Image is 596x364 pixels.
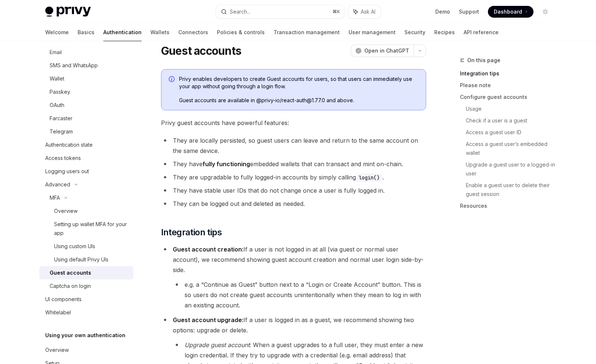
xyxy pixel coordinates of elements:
a: Demo [435,8,450,15]
a: Enable a guest user to delete their guest session [466,179,557,200]
li: They have stable user IDs that do not change once a user is fully logged in. [161,185,426,196]
code: login() [356,174,382,182]
div: Passkey [50,88,70,96]
span: Open in ChatGPT [364,47,409,54]
strong: Guest account upgrade: [173,316,243,324]
a: Guest accounts [39,266,133,279]
h5: Using your own authentication [45,331,125,340]
a: Basics [78,24,94,41]
a: Integration tips [460,68,557,79]
a: Connectors [178,24,208,41]
li: They have embedded wallets that can transact and mint on-chain. [161,159,426,169]
a: Configure guest accounts [460,91,557,103]
div: Overview [54,207,78,215]
a: Access tokens [39,151,133,165]
a: Authentication state [39,138,133,151]
li: They are upgradable to fully logged-in accounts by simply calling . [161,172,426,182]
a: Wallets [150,24,169,41]
a: Welcome [45,24,69,41]
div: Guest accounts [50,268,91,277]
a: Check if a user is a guest [466,115,557,126]
button: Ask AI [348,5,381,18]
span: Privy guest accounts have powerful features: [161,118,426,128]
svg: Info [169,76,176,83]
div: Access tokens [45,154,81,163]
div: OAuth [50,101,64,110]
a: Logging users out [39,165,133,178]
a: Access a guest user’s embedded wallet [466,138,557,159]
span: Integration tips [161,226,222,238]
button: Toggle dark mode [539,6,551,18]
a: OAuth [39,99,133,112]
div: Setting up wallet MFA for your app [54,220,129,238]
a: Farcaster [39,112,133,125]
a: Security [404,24,425,41]
div: Farcaster [50,114,72,123]
img: light logo [45,7,91,17]
div: Authentication state [45,140,93,149]
span: Privy enables developers to create Guest accounts for users, so that users can immediately use yo... [179,75,418,90]
div: Using custom UIs [54,242,95,251]
a: Dashboard [488,6,533,18]
div: Telegram [50,127,73,136]
a: Using default Privy UIs [39,253,133,266]
a: Upgrade a guest user to a logged-in user [466,159,557,179]
a: SMS and WhatsApp [39,59,133,72]
span: Guest accounts are available in @privy-io/react-auth@1.77.0 and above. [179,97,418,104]
div: Wallet [50,74,64,83]
div: Search... [230,7,250,16]
div: Whitelabel [45,308,71,317]
span: ⌘ K [332,9,340,15]
li: They can be logged out and deleted as needed. [161,199,426,209]
a: Overview [39,204,133,218]
a: Using custom UIs [39,240,133,253]
span: On this page [467,56,500,65]
a: Support [459,8,479,15]
div: Advanced [45,180,70,189]
a: Telegram [39,125,133,138]
em: Upgrade guest account [185,341,250,349]
li: They are locally persisted, so guest users can leave and return to the same account on the same d... [161,135,426,156]
a: Passkey [39,85,133,99]
div: Logging users out [45,167,89,176]
h1: Guest accounts [161,44,242,57]
a: User management [349,24,396,41]
strong: Guest account creation: [173,246,243,253]
a: Overview [39,343,133,357]
a: Usage [466,103,557,115]
button: Open in ChatGPT [351,44,414,57]
a: Whitelabel [39,306,133,319]
a: UI components [39,293,133,306]
a: Please note [460,79,557,91]
strong: fully functioning [203,160,250,168]
a: API reference [464,24,499,41]
span: Ask AI [361,8,375,15]
li: If a user is not logged in at all (via guest or normal user account), we recommend showing guest ... [161,244,426,310]
a: Setting up wallet MFA for your app [39,218,133,240]
div: UI components [45,295,82,304]
a: Captcha on login [39,279,133,293]
div: SMS and WhatsApp [50,61,98,70]
a: Authentication [103,24,142,41]
a: Recipes [434,24,455,41]
a: Access a guest user ID [466,126,557,138]
a: Transaction management [274,24,340,41]
a: Resources [460,200,557,212]
button: Search...⌘K [216,5,345,18]
li: e.g. a “Continue as Guest” button next to a “Login or Create Account” button. This is so users do... [173,279,426,310]
a: Wallet [39,72,133,85]
div: Overview [45,346,69,354]
a: Policies & controls [217,24,265,41]
div: Using default Privy UIs [54,255,108,264]
div: MFA [50,193,60,202]
div: Captcha on login [50,282,91,290]
span: Dashboard [494,8,522,15]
